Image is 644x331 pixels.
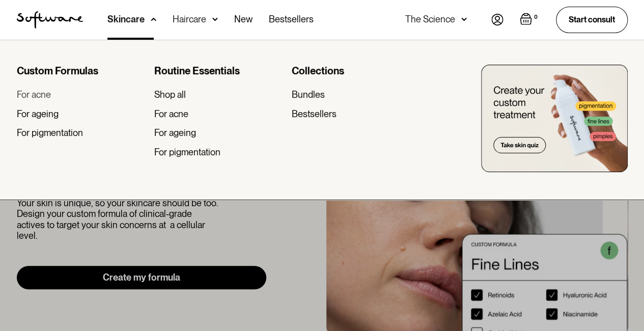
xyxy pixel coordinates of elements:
[154,147,284,158] a: For pigmentation
[17,11,83,29] a: home
[481,65,628,172] img: create you custom treatment bottle
[154,147,220,158] div: For pigmentation
[17,89,146,100] a: For acne
[17,127,146,139] a: For pigmentation
[173,14,206,24] div: Haircare
[17,11,83,29] img: Software Logo
[292,89,325,100] div: Bundles
[17,89,51,100] div: For acne
[212,14,218,24] img: arrow down
[292,65,421,77] div: Collections
[154,108,188,120] div: For acne
[292,89,421,100] a: Bundles
[151,14,156,24] img: arrow down
[292,108,337,120] div: Bestsellers
[17,108,146,120] a: For ageing
[520,13,540,27] a: Open empty cart
[17,108,59,120] div: For ageing
[154,65,284,77] div: Routine Essentials
[154,127,196,139] div: For ageing
[405,14,455,24] div: The Science
[556,7,628,33] a: Start consult
[154,108,284,120] a: For acne
[17,127,83,139] div: For pigmentation
[154,89,186,100] div: Shop all
[107,14,145,24] div: Skincare
[532,13,540,22] div: 0
[154,127,284,139] a: For ageing
[17,65,146,77] div: Custom Formulas
[461,14,467,24] img: arrow down
[292,108,421,120] a: Bestsellers
[154,89,284,100] a: Shop all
